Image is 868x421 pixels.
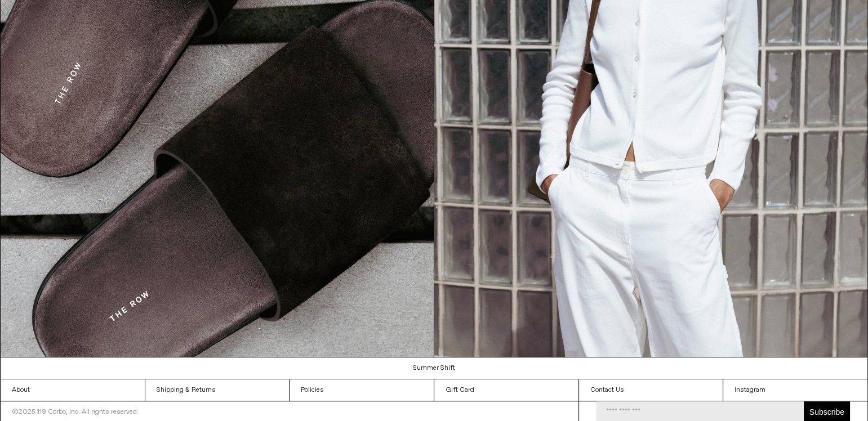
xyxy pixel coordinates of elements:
a: Instagram [723,379,867,401]
a: Contact Us [579,379,723,401]
a: Shipping & Returns [145,379,290,401]
a: Gift Card [434,379,578,401]
a: Policies [290,379,434,401]
a: About [1,379,145,401]
a: Summer Shift [1,357,868,379]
